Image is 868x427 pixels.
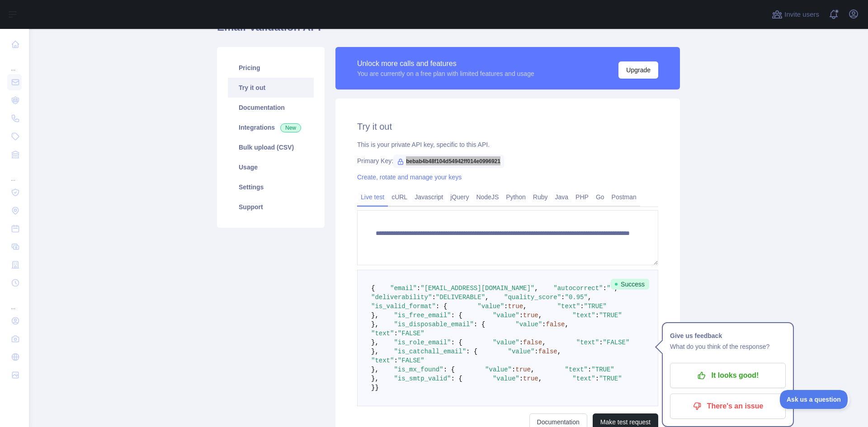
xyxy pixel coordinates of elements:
span: : [417,285,420,292]
span: }, [371,366,379,373]
span: "is_smtp_valid" [394,375,451,382]
span: true [508,303,523,310]
span: "is_free_email" [394,312,451,319]
span: "text" [572,312,595,319]
a: Ruby [529,190,552,204]
span: "is_valid_format" [371,303,436,310]
div: Primary Key: [357,156,658,165]
div: You are currently on a free plan with limited features and usage [357,69,534,78]
a: Bulk upload (CSV) [228,137,314,157]
span: , [542,339,546,346]
span: : [588,366,591,373]
a: Python [502,190,529,204]
span: bebab4b48f104d54942ff014e0996921 [393,155,504,168]
div: ... [7,54,22,72]
span: "quality_score" [504,294,561,301]
a: Support [228,197,314,217]
span: : { [451,339,462,346]
span: false [538,348,557,355]
span: "TRUE" [599,312,622,319]
span: , [588,294,591,301]
span: : [599,339,603,346]
span: "is_disposable_email" [394,321,473,328]
span: "value" [515,321,542,328]
span: "[EMAIL_ADDRESS][DOMAIN_NAME]" [420,285,534,292]
div: ... [7,293,22,311]
span: true [515,366,531,373]
span: , [523,303,527,310]
button: Upgrade [618,61,658,79]
span: : [512,366,515,373]
span: , [485,294,489,301]
a: Settings [228,177,314,197]
span: }, [371,312,379,319]
a: Javascript [411,190,447,204]
span: "value" [493,312,519,319]
span: }, [371,339,379,346]
p: What do you think of the response? [670,341,786,352]
span: "TRUE" [591,366,614,373]
a: Go [592,190,608,204]
span: Success [611,279,649,290]
h1: Give us feedback [670,330,786,341]
span: "text" [572,375,595,382]
span: : [394,330,397,337]
span: "value" [508,348,535,355]
button: There's an issue [670,394,786,419]
a: cURL [388,190,411,204]
a: NodeJS [472,190,502,204]
h1: Email Validation API [217,20,680,42]
span: New [280,123,301,132]
a: Documentation [228,98,314,117]
span: : { [451,312,462,319]
span: "FALSE" [398,330,425,337]
span: : [595,375,599,382]
span: : [561,294,565,301]
h2: Try it out [357,120,658,133]
span: : [519,339,523,346]
p: There's an issue [677,399,779,414]
span: , [557,348,561,355]
span: "value" [477,303,504,310]
span: }, [371,375,379,382]
span: : { [474,321,485,328]
span: } [375,384,378,391]
div: Unlock more calls and features [357,58,534,69]
span: }, [371,348,379,355]
iframe: Toggle Customer Support [780,390,850,409]
span: "FALSE" [398,357,425,364]
a: Java [552,190,572,204]
span: "FALSE" [603,339,630,346]
span: : [519,312,523,319]
a: Usage [228,157,314,177]
a: PHP [572,190,592,204]
span: , [531,366,534,373]
span: "value" [493,339,519,346]
a: Create, rotate and manage your keys [357,174,462,181]
a: Pricing [228,58,314,78]
span: : { [443,366,455,373]
span: "email" [390,285,417,292]
a: Postman [608,190,640,204]
span: "deliverability" [371,294,432,301]
span: , [538,375,542,382]
span: , [534,285,538,292]
span: : [432,294,435,301]
span: : [394,357,397,364]
span: : [603,285,607,292]
span: "is_catchall_email" [394,348,466,355]
span: "text" [557,303,580,310]
span: "DELIVERABLE" [436,294,485,301]
a: Live test [357,190,388,204]
span: "text" [371,330,394,337]
button: It looks good! [670,363,786,388]
p: It looks good! [677,368,779,383]
span: "is_mx_found" [394,366,443,373]
span: }, [371,321,379,328]
span: : [519,375,523,382]
span: : { [466,348,477,355]
div: This is your private API key, specific to this API. [357,140,658,149]
span: "text" [565,366,588,373]
span: "text" [576,339,599,346]
span: , [538,312,542,319]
